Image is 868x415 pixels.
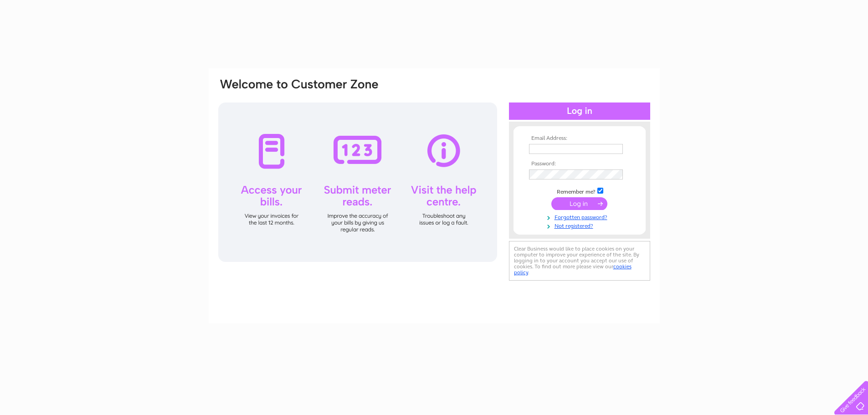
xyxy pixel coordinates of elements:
a: Forgotten password? [529,212,632,221]
a: Not registered? [529,221,632,230]
input: Submit [551,197,607,210]
a: cookies policy [514,263,632,276]
th: Email Address: [527,135,632,142]
th: Password: [527,161,632,167]
div: Clear Business would like to place cookies on your computer to improve your experience of the sit... [509,241,650,281]
td: Remember me? [527,186,632,195]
